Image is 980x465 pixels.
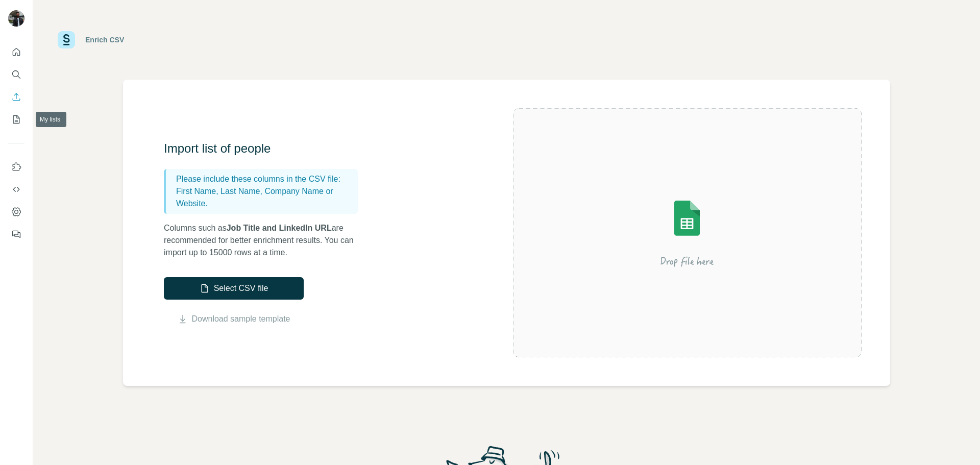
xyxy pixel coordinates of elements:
img: Avatar [8,10,24,27]
p: Columns such as are recommended for better enrichment results. You can import up to 15000 rows at... [164,222,368,259]
button: Feedback [8,225,24,243]
button: Download sample template [164,313,304,325]
button: Select CSV file [164,277,304,300]
img: Surfe Illustration - Drop file here or select below [595,172,779,294]
img: Surfe Logo [58,31,75,48]
p: First Name, Last Name, Company Name or Website. [176,185,354,210]
button: Quick start [8,43,24,61]
button: Enrich CSV [8,88,24,106]
p: Please include these columns in the CSV file: [176,173,354,185]
h3: Import list of people [164,140,368,157]
a: Download sample template [192,313,290,325]
span: Job Title and LinkedIn URL [227,224,332,232]
button: Search [8,65,24,84]
div: Enrich CSV [85,35,124,45]
button: Use Surfe API [8,180,24,199]
button: Dashboard [8,203,24,221]
button: Use Surfe on LinkedIn [8,158,24,176]
button: My lists [8,110,24,129]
